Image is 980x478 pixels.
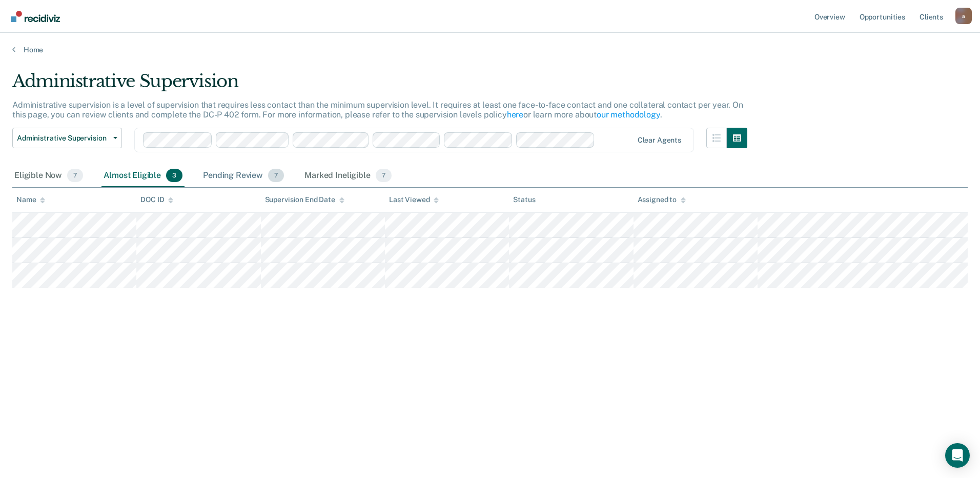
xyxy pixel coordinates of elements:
[513,195,535,204] div: Status
[12,100,743,120] p: Administrative supervision is a level of supervision that requires less contact than the minimum ...
[12,45,968,54] a: Home
[12,128,122,148] button: Administrative Supervision
[201,165,286,187] div: Pending Review7
[268,169,284,182] span: 7
[101,165,185,187] div: Almost Eligible3
[17,134,109,143] span: Administrative Supervision
[638,195,686,204] div: Assigned to
[12,71,747,100] div: Administrative Supervision
[955,8,972,24] div: a
[11,11,60,22] img: Recidiviz
[597,110,660,120] a: our methodology
[507,110,523,120] a: here
[955,8,972,24] button: Profile dropdown button
[12,165,85,187] div: Eligible Now7
[945,443,970,468] div: Open Intercom Messenger
[166,169,182,182] span: 3
[265,195,344,204] div: Supervision End Date
[302,165,394,187] div: Marked Ineligible7
[16,195,45,204] div: Name
[638,136,681,145] div: Clear agents
[140,195,173,204] div: DOC ID
[67,169,83,182] span: 7
[389,195,439,204] div: Last Viewed
[376,169,392,182] span: 7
